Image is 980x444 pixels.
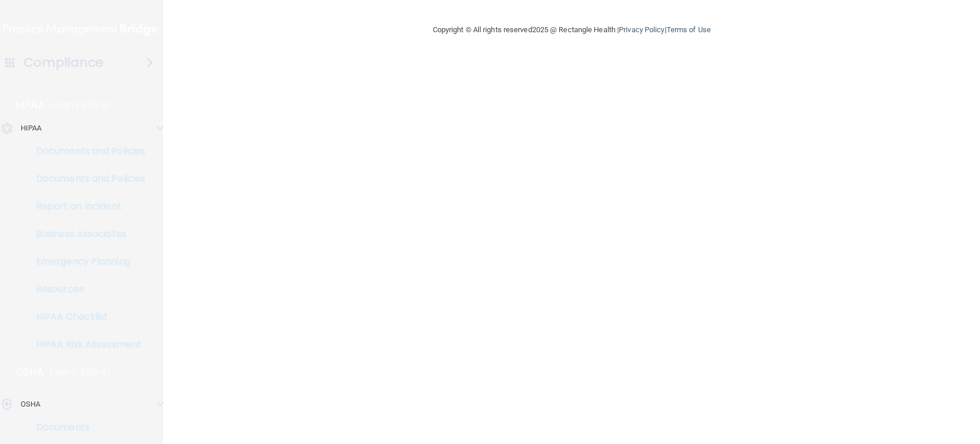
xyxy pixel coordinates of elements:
p: Documents [7,422,164,433]
div: Copyright © All rights reserved 2025 @ Rectangle Health | | [362,12,781,48]
img: PMB logo [3,18,160,41]
p: Resources [7,284,164,295]
p: Documents and Policies [7,146,164,157]
p: HIPAA Risk Assessment [7,339,164,350]
p: OSHA [21,397,40,411]
p: OSHA [16,365,44,379]
a: Terms of Use [667,25,711,34]
p: Learn More! [51,98,111,112]
p: Learn More! [50,365,111,379]
p: Emergency Planning [7,256,164,267]
p: HIPAA [16,98,45,112]
h4: Compliance [24,55,103,71]
a: Privacy Policy [619,25,664,34]
p: Report an Incident [7,201,164,212]
p: HIPAA [21,121,42,135]
p: HIPAA Checklist [7,311,164,323]
p: Documents and Policies [7,173,164,185]
p: Business Associates [7,228,164,240]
